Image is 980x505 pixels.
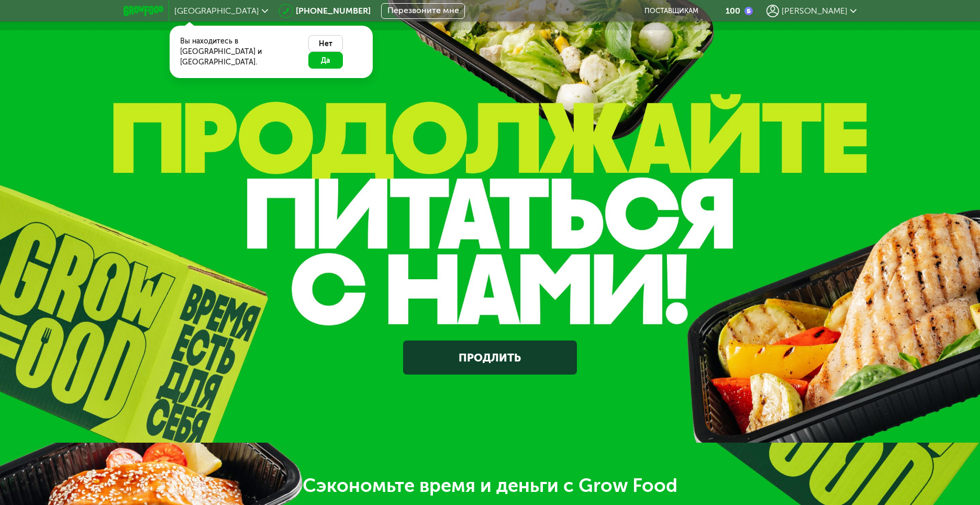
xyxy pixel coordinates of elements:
[296,6,371,16] a: [PHONE_NUMBER]
[174,6,259,16] span: [GEOGRAPHIC_DATA]
[381,3,465,19] button: Перезвоните мне
[308,52,343,69] button: Да
[180,36,296,68] div: Вы находитесь в [GEOGRAPHIC_DATA] и [GEOGRAPHIC_DATA].
[403,341,577,375] a: Продлить
[744,7,753,15] img: bonus_b.cdccf46.png
[726,6,740,16] div: 100
[308,35,343,52] button: Нет
[782,6,848,16] span: [PERSON_NAME]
